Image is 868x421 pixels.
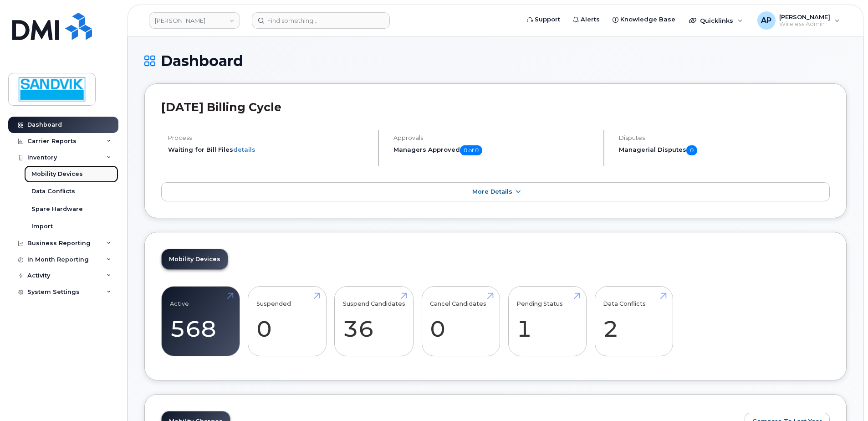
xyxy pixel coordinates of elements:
[343,291,405,351] a: Suspend Candidates 36
[162,249,228,269] a: Mobility Devices
[144,53,847,69] h1: Dashboard
[619,145,830,155] h5: Managerial Disputes
[686,145,697,155] span: 0
[393,134,596,141] h4: Approvals
[168,145,370,154] li: Waiting for Bill Files
[460,145,482,155] span: 0 of 0
[472,188,512,195] span: More Details
[603,291,664,351] a: Data Conflicts 2
[393,145,596,155] h5: Managers Approved
[168,134,370,141] h4: Process
[516,291,578,351] a: Pending Status 1
[233,146,255,153] a: details
[161,100,830,114] h2: [DATE] Billing Cycle
[619,134,830,141] h4: Disputes
[170,291,231,351] a: Active 568
[256,291,318,351] a: Suspended 0
[430,291,491,351] a: Cancel Candidates 0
